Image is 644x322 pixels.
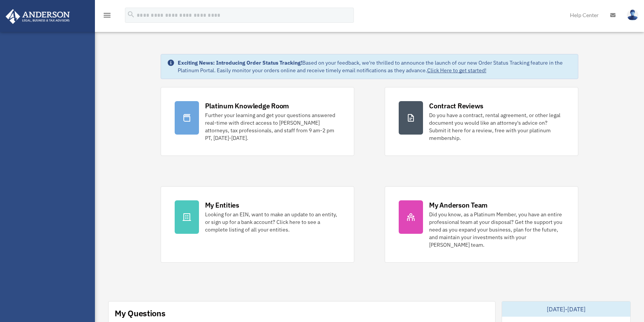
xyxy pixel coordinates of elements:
[427,67,486,74] a: Click Here to get started!
[502,301,630,317] div: [DATE]-[DATE]
[127,10,135,19] i: search
[161,87,354,156] a: Platinum Knowledge Room Further your learning and get your questions answered real-time with dire...
[205,111,340,142] div: Further your learning and get your questions answered real-time with direct access to [PERSON_NAM...
[3,9,72,24] img: Anderson Advisors Platinum Portal
[429,111,564,142] div: Do you have a contract, rental agreement, or other legal document you would like an attorney's ad...
[429,211,564,249] div: Did you know, as a Platinum Member, you have an entire professional team at your disposal? Get th...
[103,11,112,20] i: menu
[115,308,166,319] div: My Questions
[205,211,340,233] div: Looking for an EIN, want to make an update to an entity, or sign up for a bank account? Click her...
[385,87,578,156] a: Contract Reviews Do you have a contract, rental agreement, or other legal document you would like...
[385,186,578,263] a: My Anderson Team Did you know, as a Platinum Member, you have an entire professional team at your...
[178,59,302,66] strong: Exciting News: Introducing Order Status Tracking!
[205,101,289,111] div: Platinum Knowledge Room
[161,186,354,263] a: My Entities Looking for an EIN, want to make an update to an entity, or sign up for a bank accoun...
[178,59,572,74] div: Based on your feedback, we're thrilled to announce the launch of our new Order Status Tracking fe...
[429,200,488,210] div: My Anderson Team
[429,101,483,111] div: Contract Reviews
[627,10,638,21] img: User Pic
[103,13,112,20] a: menu
[205,200,239,210] div: My Entities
